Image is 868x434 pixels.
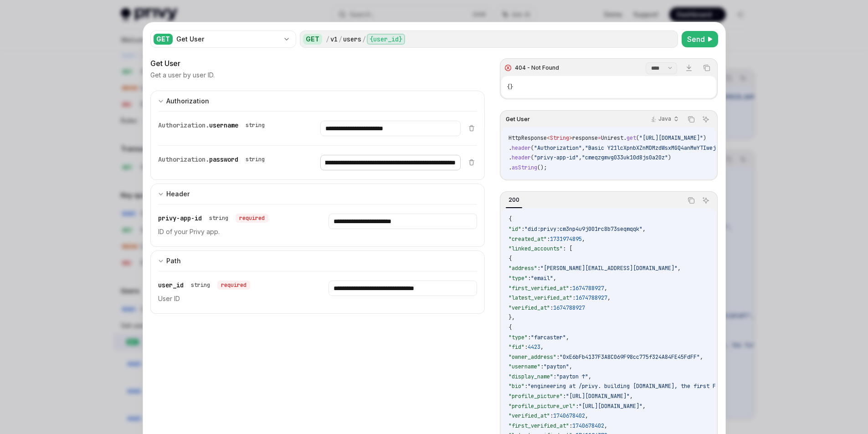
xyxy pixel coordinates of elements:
div: GET [303,34,322,45]
span: , [579,154,582,161]
span: { [508,255,512,262]
span: header [512,154,531,161]
span: HttpResponse [508,134,547,142]
div: string [246,156,265,163]
span: : [528,334,531,341]
div: {user_id} [367,34,405,45]
div: string [209,214,228,222]
div: 200 [506,194,522,205]
span: "fid" [508,343,524,351]
span: : [540,363,544,370]
span: : [547,235,550,243]
span: "farcaster" [531,334,566,341]
span: = [598,134,601,142]
button: Copy the contents from the code block [685,194,697,206]
div: privy-app-id [158,214,268,223]
span: , [642,225,646,233]
span: , [607,294,611,301]
span: "username" [508,363,540,370]
span: ( [531,154,534,161]
span: , [566,334,569,341]
button: expand input section [150,184,485,204]
span: "created_at" [508,235,547,243]
span: > [569,134,572,142]
button: Ask AI [700,113,712,125]
span: "type" [508,334,528,341]
span: : [563,393,566,400]
div: / [339,35,342,44]
span: . [508,154,512,161]
span: ( [636,134,639,142]
span: "[PERSON_NAME][EMAIL_ADDRESS][DOMAIN_NAME]" [540,265,678,272]
span: ) [668,154,671,161]
span: 1740678402 [553,412,585,419]
div: v1 [330,35,338,44]
span: "Authorization" [534,144,582,152]
div: string [191,281,210,289]
span: "privy-app-id" [534,154,579,161]
span: : [575,403,579,410]
div: user_id [158,281,250,290]
span: : [553,373,556,380]
span: 1674788927 [553,304,585,311]
span: . [623,134,627,142]
span: asString [512,164,537,171]
div: / [326,35,329,44]
button: expand input section [150,250,485,271]
span: , [630,393,633,400]
span: , [604,422,607,429]
span: : [521,225,524,233]
div: Header [166,189,190,199]
span: 4423 [528,343,540,351]
span: header [512,144,531,152]
span: "latest_verified_at" [508,294,572,301]
span: Authorization. [158,155,209,163]
div: / [362,35,366,44]
span: : [524,383,528,390]
span: password [209,155,238,163]
p: User ID [158,293,307,304]
div: GET [154,34,173,45]
div: string [246,122,265,129]
span: "cmeqzgmvg033uk10d8js0a20z" [582,154,668,161]
span: : [ [563,245,572,252]
span: , [553,275,556,282]
span: : [569,285,572,292]
span: "linked_accounts" [508,245,563,252]
span: ( [531,144,534,152]
span: "bio" [508,383,524,390]
span: , [582,144,585,152]
div: required [217,281,250,290]
button: Copy the contents from the code block [685,113,697,125]
p: ID of your Privy app. [158,226,307,237]
span: "id" [508,225,521,233]
span: "payton" [544,363,569,370]
span: , [604,285,607,292]
span: "type" [508,275,528,282]
span: "0xE6bFb4137F3A8C069F98cc775f324A84FE45FdFF" [560,353,700,361]
span: "address" [508,265,537,272]
span: ) [703,134,706,142]
span: Get User [506,116,530,123]
div: Authorization.password [158,155,268,164]
span: 1674788927 [572,285,604,292]
span: , [569,363,572,370]
span: "profile_picture_url" [508,403,575,410]
button: GETGet User [150,30,296,49]
span: }, [508,314,515,321]
span: Send [687,34,705,45]
span: , [582,235,585,243]
span: , [700,353,703,361]
span: : [537,265,540,272]
span: "profile_picture" [508,393,563,400]
span: "verified_at" [508,304,550,311]
span: 1674788927 [575,294,607,301]
button: Ask AI [700,194,712,206]
span: "email" [531,275,553,282]
div: Get User [150,58,485,69]
p: Java [658,115,671,123]
span: , [585,412,588,419]
div: 404 - Not Found [515,64,559,71]
span: "[URL][DOMAIN_NAME]" [566,393,630,400]
span: "first_verified_at" [508,285,569,292]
